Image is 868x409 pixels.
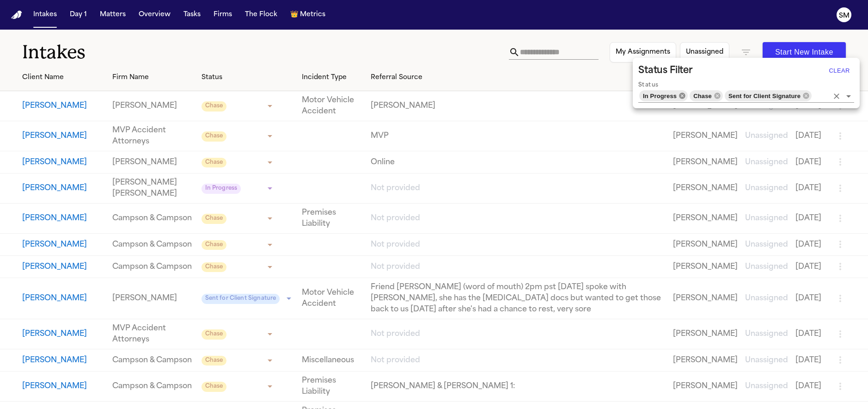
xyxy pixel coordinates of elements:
label: Status [638,81,659,89]
span: In Progress [639,91,680,101]
button: Clear [825,63,854,78]
h2: Status Filter [638,63,693,78]
div: Sent for Client Signature [725,90,812,101]
div: Chase [690,90,723,101]
button: Clear [830,90,843,103]
div: In Progress [639,90,688,101]
button: Open [842,90,855,103]
span: Chase [690,91,715,101]
span: Sent for Client Signature [725,91,804,101]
